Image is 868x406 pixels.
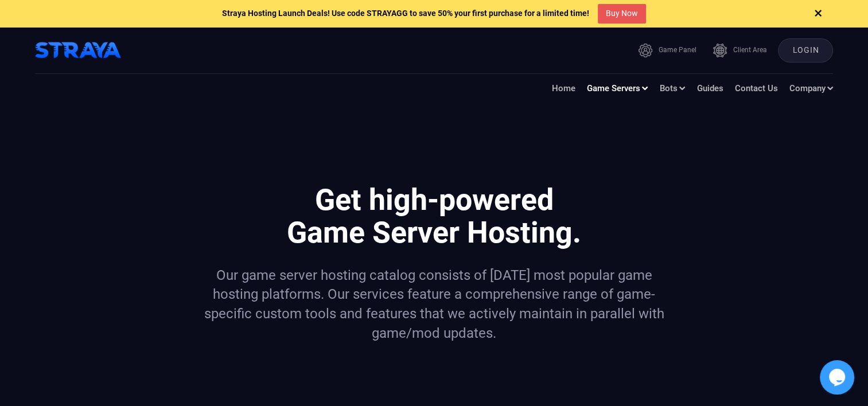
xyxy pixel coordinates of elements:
[734,83,777,95] a: Contact Us
[658,45,696,55] span: Game Panel
[696,83,723,95] a: Guides
[815,10,822,17] img: Down Arrow
[778,38,833,63] a: Login
[639,44,696,57] a: Game Panel
[639,44,652,57] img: icon
[35,36,121,65] img: Straya Hosting
[733,45,766,55] span: Client Area
[659,83,685,95] a: Bots
[713,44,727,57] img: icon
[586,83,648,95] a: Game Servers
[713,44,766,57] a: Client Area
[194,184,674,249] h1: Get high-powered Game Server Hosting.
[121,38,293,63] iframe: Customer reviews powered by Trustpilot
[789,83,833,95] a: Company
[222,7,589,21] p: Straya Hosting Launch Deals! Use code STRAYAGG to save 50% your first purchase for a limited time!
[194,266,674,343] p: Our game server hosting catalog consists of [DATE] most popular game hosting platforms. Our servi...
[820,360,857,395] iframe: chat widget
[598,4,646,24] a: Buy Now
[551,83,575,95] a: Home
